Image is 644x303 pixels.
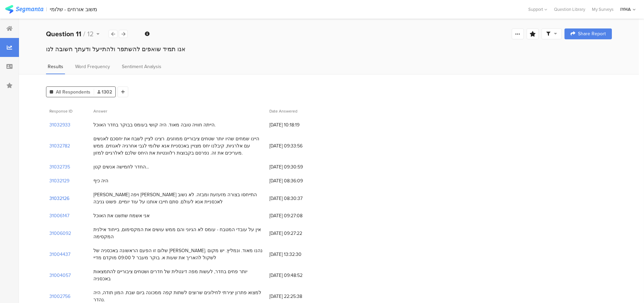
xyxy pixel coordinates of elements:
a: My Surveys [589,6,617,13]
span: [DATE] 08:30:37 [269,195,324,202]
span: Share Report [578,32,606,36]
a: Question Library [551,6,589,13]
section: 31004437 [49,251,70,258]
b: Question 11 [46,29,81,39]
span: [DATE] 09:33:56 [269,142,324,149]
span: Word Frequency [75,63,110,70]
section: 31006092 [49,230,71,237]
img: segmanta logo [5,5,43,14]
div: יותר פחים בחדר, לעשות מפה דיגטלית של חדרים ושטחים ציבוריים להתמצאות באכסניה [93,268,263,282]
div: אין על עובדי המטבח - עומס לא הגיוני והם ממש עושים את המקסימום, בייחוד אילנית המקסימה [93,226,263,240]
span: [DATE] 09:27:22 [269,230,324,237]
section: 31032129 [49,177,69,184]
span: [DATE] 08:36:09 [269,177,324,184]
div: שלום זו הפעם הראשונה באכסניה של [PERSON_NAME]. נהנו מאוד. ונמליץ. יש מקום לשקול להאריך את שעות א.... [93,247,263,261]
span: Results [48,63,63,70]
span: [DATE] 22:25:38 [269,293,324,300]
div: הייתה חוויה טובה מאוד. היה קושי בעומס בבוקר בחדר האוכל. [93,121,216,128]
span: 1302 [97,88,112,96]
section: 31004057 [49,272,71,279]
div: IYHA [620,6,631,13]
div: [PERSON_NAME] ויפה [PERSON_NAME] התייחסו בצורה מזעזעת ומבזה. לא נשוב לאכסניית אנא לעולם. סתם חייב... [93,191,263,205]
span: [DATE] 09:30:59 [269,163,324,170]
section: 31032933 [49,121,70,128]
section: 31006147 [49,212,69,219]
div: | [46,5,47,13]
section: 31032126 [49,195,69,202]
span: Date Answered [269,108,297,114]
div: Support [528,4,547,15]
div: אנו תמיד שואפים להשתפר ולהתייעל ודעתך חשובה לנו [46,45,612,54]
div: החדר לחמישה אנשים קטן... [93,163,149,170]
div: משוב אורחים - שלומי [50,6,97,13]
span: [DATE] 09:27:08 [269,212,324,219]
section: 31002756 [49,293,70,300]
span: 12 [87,29,94,39]
span: All Respondents [56,88,90,96]
section: 31032735 [49,163,70,170]
span: [DATE] 13:32:30 [269,251,324,258]
span: / [83,29,85,39]
span: [DATE] 10:18:19 [269,121,324,128]
span: Answer [93,108,107,114]
div: אני אשמח שתשנו את האוכל [93,212,150,219]
div: היה כיף [93,177,108,184]
span: Response ID [49,108,72,114]
div: היינו שמחים שהיו יותר שטחים ציבוריים ממוזגים. רצינו לציין לשבח את יחסכם לאנשים עם אלרגיות, קיבלנו... [93,135,263,157]
section: 31032782 [49,142,70,149]
span: Sentiment Analysis [122,63,161,70]
span: [DATE] 09:48:52 [269,272,324,279]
